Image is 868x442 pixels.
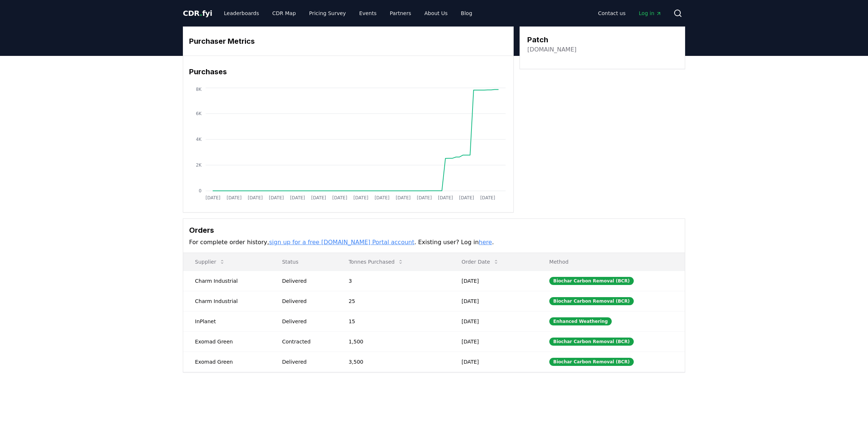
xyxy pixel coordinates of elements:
div: Delivered [282,318,331,325]
tspan: [DATE] [248,195,263,200]
div: Contracted [282,338,331,345]
a: Partners [384,7,417,20]
tspan: 8K [196,87,202,92]
span: Log in [639,10,662,17]
button: Order Date [456,254,505,269]
tspan: [DATE] [311,195,326,200]
a: Leaderboards [218,7,265,20]
h3: Purchaser Metrics [189,36,507,47]
td: 1,500 [337,331,450,352]
span: CDR fyi [183,9,212,18]
td: 15 [337,311,450,331]
p: Method [543,258,679,265]
a: CDR Map [267,7,302,20]
div: Biochar Carbon Removal (BCR) [549,338,634,346]
td: [DATE] [450,331,538,352]
td: [DATE] [450,352,538,372]
tspan: [DATE] [396,195,411,200]
tspan: 2K [196,163,202,168]
tspan: [DATE] [375,195,390,200]
p: Status [276,258,331,265]
a: Log in [633,7,668,20]
td: 25 [337,291,450,311]
tspan: [DATE] [354,195,369,200]
td: InPlanet [183,311,270,331]
tspan: 6K [196,111,202,116]
tspan: [DATE] [269,195,284,200]
td: Exomad Green [183,331,270,352]
tspan: [DATE] [480,195,495,200]
a: Contact us [592,7,632,20]
tspan: 0 [199,188,202,193]
tspan: [DATE] [417,195,432,200]
div: Enhanced Weathering [549,317,612,325]
a: CDR.fyi [183,8,212,18]
div: Biochar Carbon Removal (BCR) [549,358,634,366]
h3: Purchases [189,66,507,77]
a: [DOMAIN_NAME] [527,45,576,54]
h3: Patch [527,34,576,45]
td: 3 [337,271,450,291]
div: Delivered [282,297,331,305]
tspan: [DATE] [227,195,242,200]
a: Blog [455,7,478,20]
nav: Main [592,7,668,20]
tspan: [DATE] [290,195,305,200]
tspan: [DATE] [459,195,474,200]
div: Biochar Carbon Removal (BCR) [549,297,634,305]
div: Biochar Carbon Removal (BCR) [549,277,634,285]
td: Charm Industrial [183,271,270,291]
button: Tonnes Purchased [343,254,409,269]
tspan: 4K [196,137,202,142]
nav: Main [218,7,478,20]
a: sign up for a free [DOMAIN_NAME] Portal account [269,239,415,246]
a: About Us [419,7,453,20]
a: Pricing Survey [303,7,352,20]
a: Events [353,7,382,20]
div: Delivered [282,277,331,285]
tspan: [DATE] [438,195,453,200]
td: [DATE] [450,271,538,291]
td: Exomad Green [183,352,270,372]
button: Supplier [189,254,231,269]
tspan: [DATE] [332,195,347,200]
span: . [200,9,202,18]
a: here [479,239,492,246]
td: Charm Industrial [183,291,270,311]
h3: Orders [189,225,679,236]
td: 3,500 [337,352,450,372]
tspan: [DATE] [206,195,221,200]
p: For complete order history, . Existing user? Log in . [189,238,679,247]
td: [DATE] [450,311,538,331]
td: [DATE] [450,291,538,311]
div: Delivered [282,358,331,366]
